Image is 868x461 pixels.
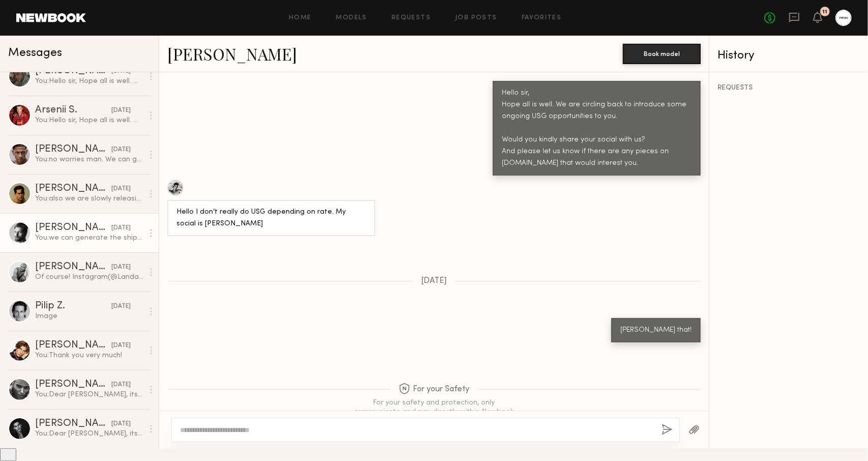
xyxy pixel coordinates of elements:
[289,15,312,21] a: Home
[455,15,497,21] a: Job Posts
[522,15,562,21] a: Favorites
[336,15,367,21] a: Models
[717,84,860,92] div: REQUESTS
[392,15,431,21] a: Requests
[823,9,828,15] div: 11
[717,50,860,62] div: History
